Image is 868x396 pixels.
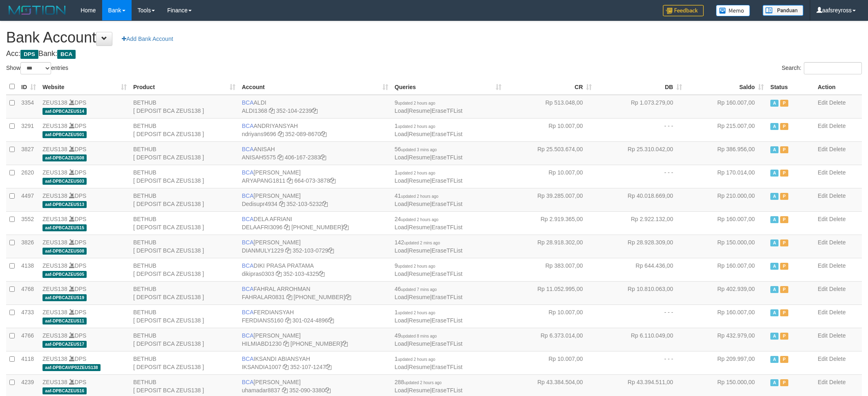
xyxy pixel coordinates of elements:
a: Edit [818,332,828,339]
td: ANISAH 406-167-2383 [239,141,391,165]
span: BCA [242,262,254,269]
a: Resume [409,387,430,394]
td: [PERSON_NAME] 664-073-3878 [239,165,391,188]
span: | | [395,332,463,347]
a: ZEUS138 [43,99,67,106]
td: Rp 1.073.279,00 [595,95,685,119]
a: Resume [409,154,430,161]
span: BCA [242,99,254,106]
select: Showentries [20,62,51,74]
a: Delete [829,286,846,292]
a: Copy 8692458639 to clipboard [343,224,349,230]
span: Paused [780,286,788,293]
span: BCA [242,192,254,199]
a: Load [395,364,407,370]
span: updated 2 hours ago [398,171,435,175]
span: Active [770,216,779,223]
a: ZEUS138 [43,146,67,152]
a: Delete [829,99,846,106]
a: HILMIABD1230 [242,340,282,347]
span: BCA [242,332,254,339]
td: Rp 160.007,00 [685,304,767,328]
td: DPS [39,95,130,119]
a: Edit [818,309,828,315]
label: Search: [782,62,862,74]
a: Copy 3520898670 to clipboard [321,131,327,137]
a: ZEUS138 [43,169,67,176]
a: Edit [818,146,828,152]
a: Copy ANISAH5575 to clipboard [277,154,283,161]
a: Edit [818,239,828,246]
td: FERDIANSYAH 301-024-4896 [239,304,391,328]
td: Rp 25.310.042,00 [595,141,685,165]
a: Copy DIANMULY1229 to clipboard [285,247,291,254]
span: | | [395,239,463,254]
a: DIANMULY1229 [242,247,284,254]
span: 142 [395,239,440,246]
span: aaf-DPBCAZEUS13 [43,201,87,208]
span: updated 2 hours ago [398,311,435,315]
span: | | [395,123,463,137]
a: Delete [829,356,846,362]
h1: Bank Account [6,29,862,46]
td: 4733 [18,304,39,328]
span: Active [770,170,779,177]
a: Copy ALDI1368 to clipboard [269,107,275,114]
td: BETHUB [ DEPOSIT BCA ZEUS138 ] [130,95,239,119]
img: MOTION_logo.png [6,4,68,16]
span: BCA [242,286,254,292]
span: aaf-DPBCAZEUS19 [43,294,87,301]
a: EraseTFList [432,340,462,347]
a: Load [395,247,407,254]
span: | | [395,216,463,230]
a: Copy 3010244896 to clipboard [328,317,334,324]
span: 41 [395,192,438,199]
td: Rp 160.007,00 [685,211,767,235]
td: - - - [595,304,685,328]
span: updated 7 mins ago [401,287,437,292]
span: Active [770,286,779,293]
th: DB: activate to sort column ascending [595,79,685,95]
a: Copy HILMIABD1230 to clipboard [283,340,289,347]
td: BETHUB [ DEPOSIT BCA ZEUS138 ] [130,351,239,374]
a: Copy uhamadar8837 to clipboard [282,387,288,394]
input: Search: [804,62,862,74]
span: BCA [242,169,254,176]
a: Delete [829,262,846,269]
td: 2620 [18,165,39,188]
th: Status [767,79,814,95]
a: Copy 7495214257 to clipboard [342,340,348,347]
a: Copy ARYAPANG1811 to clipboard [287,177,293,184]
a: Load [395,224,407,230]
a: Copy 6640733878 to clipboard [330,177,336,184]
td: 3354 [18,95,39,119]
span: Active [770,193,779,200]
a: Add Bank Account [116,32,178,46]
td: 4118 [18,351,39,374]
a: Load [395,271,407,277]
span: updated 3 mins ago [401,148,437,152]
span: BCA [242,146,254,152]
td: Rp 513.048,00 [505,95,595,119]
span: 9 [395,99,436,106]
td: Rp 2.919.365,00 [505,211,595,235]
a: Copy FAHRALAR0831 to clipboard [286,294,292,300]
span: 1 [395,309,436,315]
a: Copy IKSANDIA1007 to clipboard [283,364,289,370]
a: Delete [829,239,846,246]
span: aaf-DPBCAZEUS15 [43,224,87,231]
a: Copy 3521071247 to clipboard [326,364,331,370]
th: Saldo: activate to sort column ascending [685,79,767,95]
a: dikipras0303 [242,271,274,277]
span: BCA [242,239,254,246]
span: 24 [395,216,438,222]
a: Delete [829,169,846,176]
th: CR: activate to sort column ascending [505,79,595,95]
a: Dedisupr4934 [242,201,277,207]
span: | | [395,169,463,184]
span: aaf-DPBCAZEUS03 [43,178,87,185]
td: DPS [39,118,130,141]
span: aaf-DPBCAZEUS08 [43,154,87,161]
span: | | [395,146,463,161]
span: updated 2 mins ago [404,241,440,245]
